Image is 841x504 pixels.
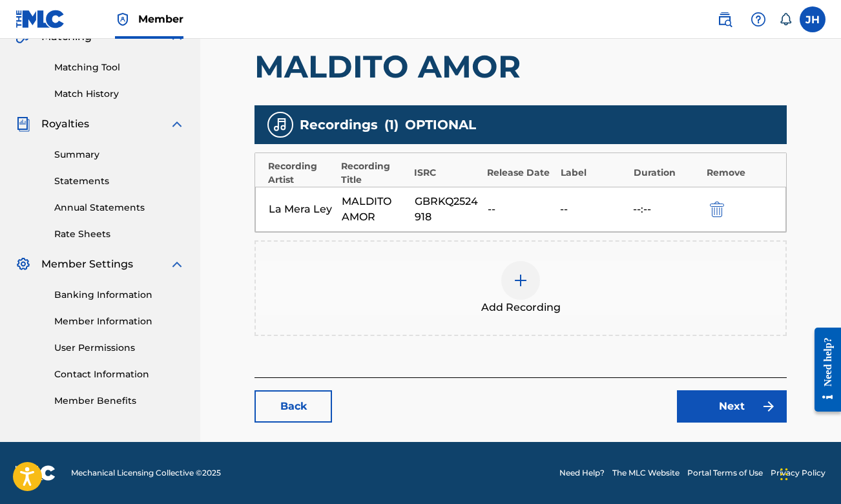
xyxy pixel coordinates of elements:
[41,116,89,132] span: Royalties
[487,166,554,180] div: Release Date
[710,202,724,217] img: 12a2ab48e56ec057fbd8.svg
[138,12,183,26] span: Member
[776,442,841,504] iframe: Chat Widget
[16,116,31,132] img: Royalties
[342,194,408,225] div: MALDITO AMOR
[481,300,561,315] span: Add Recording
[751,12,766,27] img: help
[800,6,825,32] div: User Menu
[633,202,700,217] div: --:--
[384,115,399,134] span: ( 1 )
[169,116,185,132] img: expand
[612,467,680,479] a: The MLC Website
[414,166,481,180] div: ISRC
[54,201,185,215] a: Annual Statements
[54,174,185,188] a: Statements
[687,467,763,479] a: Portal Terms of Use
[54,87,185,101] a: Match History
[169,257,185,272] img: expand
[712,6,738,32] a: Public Search
[707,166,773,180] div: Remove
[415,194,481,225] div: GBRKQ2524918
[268,160,335,187] div: Recording Artist
[677,390,787,423] a: Next
[805,315,841,425] iframe: Resource Center
[559,467,605,479] a: Need Help?
[717,12,732,27] img: search
[54,227,185,241] a: Rate Sheets
[561,166,627,180] div: Label
[54,61,185,74] a: Matching Tool
[341,160,408,187] div: Recording Title
[560,202,627,217] div: --
[269,202,335,217] div: La Mera Ley
[779,13,792,26] div: Notifications
[54,394,185,408] a: Member Benefits
[254,390,332,423] a: Back
[41,257,133,272] span: Member Settings
[488,202,554,217] div: --
[771,467,825,479] a: Privacy Policy
[16,10,65,28] img: MLC Logo
[71,467,221,479] span: Mechanical Licensing Collective © 2025
[54,288,185,302] a: Banking Information
[513,273,528,288] img: add
[54,315,185,328] a: Member Information
[54,341,185,355] a: User Permissions
[745,6,771,32] div: Help
[405,115,476,134] span: OPTIONAL
[16,465,56,481] img: logo
[634,166,700,180] div: Duration
[780,455,788,494] div: Arrastrar
[273,117,288,132] img: recording
[115,12,130,27] img: Top Rightsholder
[254,47,787,86] h1: MALDITO AMOR
[54,368,185,381] a: Contact Information
[776,442,841,504] div: Widget de chat
[300,115,378,134] span: Recordings
[16,257,31,272] img: Member Settings
[54,148,185,162] a: Summary
[761,399,776,414] img: f7272a7cc735f4ea7f67.svg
